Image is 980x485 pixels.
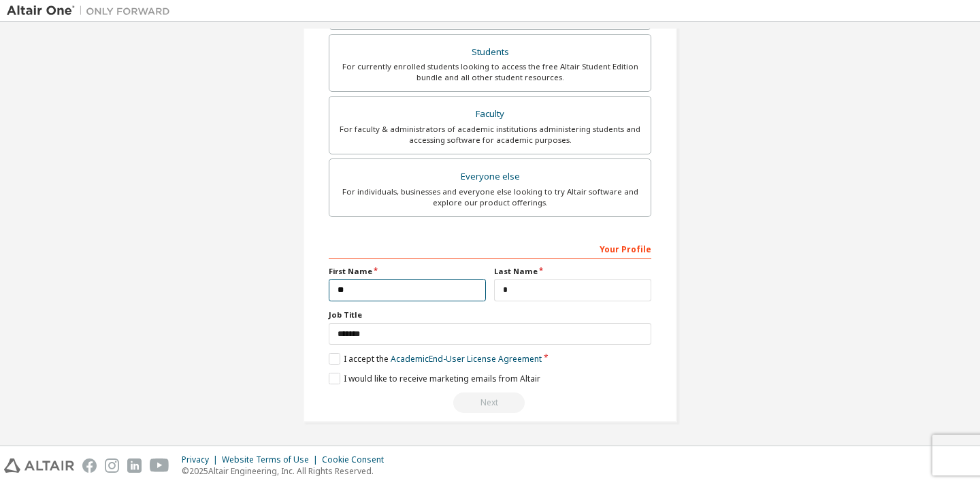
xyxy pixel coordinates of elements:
[329,392,651,413] div: You need to provide your academic email
[182,454,222,465] div: Privacy
[338,105,642,124] div: Faculty
[82,458,97,473] img: facebook.svg
[338,43,642,62] div: Students
[329,237,651,259] div: Your Profile
[7,4,177,18] img: Altair One
[494,266,651,277] label: Last Name
[338,186,642,208] div: For individuals, businesses and everyone else looking to try Altair software and explore our prod...
[4,458,74,473] img: altair_logo.svg
[222,454,322,465] div: Website Terms of Use
[105,458,119,473] img: instagram.svg
[127,458,142,473] img: linkedin.svg
[338,61,642,83] div: For currently enrolled students looking to access the free Altair Student Edition bundle and all ...
[150,458,169,473] img: youtube.svg
[329,353,542,365] label: I accept the
[322,454,392,465] div: Cookie Consent
[338,167,642,186] div: Everyone else
[329,310,651,320] label: Job Title
[329,373,540,384] label: I would like to receive marketing emails from Altair
[391,353,542,365] a: Academic End-User License Agreement
[182,465,392,477] p: © 2025 Altair Engineering, Inc. All Rights Reserved.
[329,266,486,277] label: First Name
[338,124,642,146] div: For faculty & administrators of academic institutions administering students and accessing softwa...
